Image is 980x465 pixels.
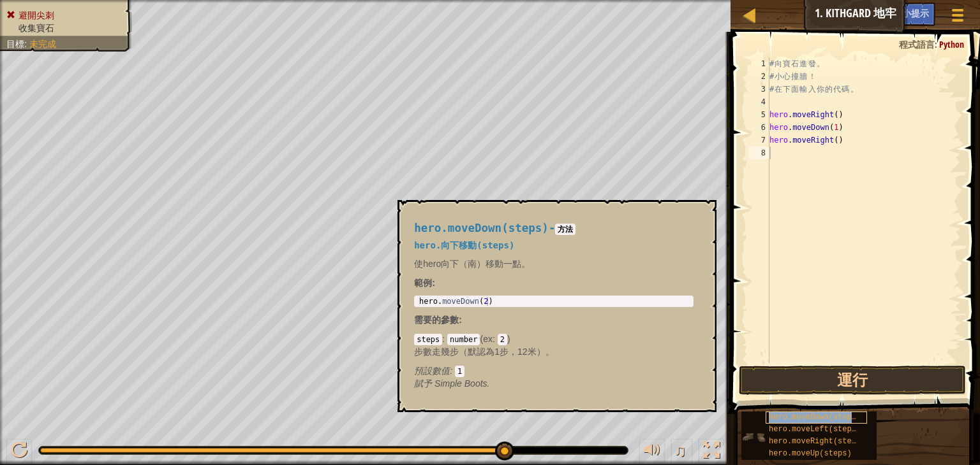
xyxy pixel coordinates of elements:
[741,425,766,449] img: portrait.png
[6,39,24,49] span: 目標
[935,38,939,50] span: :
[748,57,769,70] div: 1
[748,83,769,96] div: 3
[748,70,769,83] div: 2
[414,333,694,377] div: ( )
[6,22,122,34] li: 收集寶石
[769,425,861,434] span: hero.moveLeft(steps)
[6,439,32,465] button: Ctrl + P: Pause
[748,134,769,147] div: 7
[769,413,861,422] span: hero.moveDown(steps)
[414,278,435,288] strong: :
[414,222,549,234] span: hero.moveDown(steps)
[414,378,489,389] em: Simple Boots.
[748,96,769,108] div: 4
[674,441,687,460] span: ♫
[555,224,575,235] code: 方法
[939,38,964,50] span: Python
[769,449,852,458] span: hero.moveUp(steps)
[748,121,769,134] div: 6
[414,278,432,288] span: 範例
[29,39,56,49] span: 未完成
[19,23,54,33] span: 收集寶石
[459,315,462,325] span: :
[748,147,769,159] div: 8
[739,366,966,395] button: 運行
[639,439,665,465] button: 調整音量
[455,366,464,377] code: 1
[671,439,693,465] button: ♫
[19,10,54,20] span: 避開尖刺
[6,9,122,22] li: 避開尖刺
[414,378,434,389] span: 賦予
[899,38,935,50] span: 程式語言
[414,222,694,234] h4: -
[24,39,29,49] span: :
[498,334,507,345] code: 2
[748,108,769,121] div: 5
[493,334,498,344] span: :
[414,240,514,250] span: hero.向下移動(steps)
[414,315,459,325] span: 需要的參數
[699,439,724,465] button: 切換全螢幕
[942,3,974,32] button: 顯示遊戲選單
[447,334,480,345] code: number
[450,366,455,376] span: :
[769,437,865,446] span: hero.moveRight(steps)
[414,257,694,270] p: 使hero向下（南）移動一點。
[414,345,694,358] p: 步數走幾步（默認為1步，12米）。
[414,334,442,345] code: steps
[414,366,450,376] span: 預設數值
[442,334,447,344] span: :
[902,7,929,19] span: 小提示
[483,334,493,344] span: ex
